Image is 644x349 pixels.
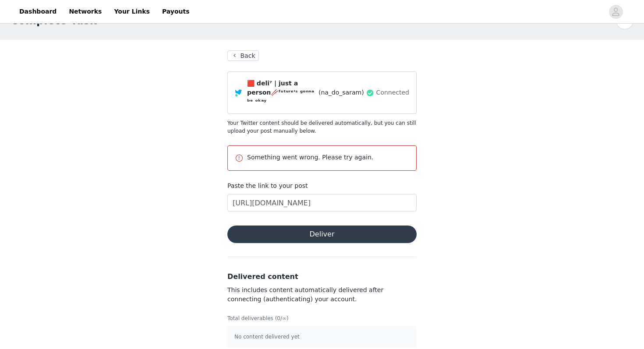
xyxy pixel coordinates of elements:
button: Deliver [227,226,417,243]
input: Paste the link to your content here [227,194,417,212]
a: Your Links [109,2,155,21]
p: Your Twitter content should be delivered automatically, but you can still upload your post manual... [227,119,417,135]
a: Networks [64,2,107,21]
p: Total deliverables (0/∞) [227,314,417,322]
div: avatar [612,5,620,19]
p: No content delivered yet [234,333,410,341]
span: 🟥 deli⁷ | just a person🥢ᶠᵘᵗᵘʳᵉ'ˢ ᵍᵒⁿⁿᵃ ᵇᵉ ᵒᵏᵃʸ [247,79,317,106]
span: (na_do_saram) [318,88,364,97]
span: Connected [376,88,409,97]
label: Paste the link to your post [227,182,308,189]
button: Back [227,50,259,61]
a: Dashboard [14,2,62,21]
a: Payouts [157,2,195,21]
span: This includes content automatically delivered after connecting (authenticating) your account. [227,286,383,303]
p: Something went wrong. Please try again. [247,153,409,162]
h3: Delivered content [227,271,417,282]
